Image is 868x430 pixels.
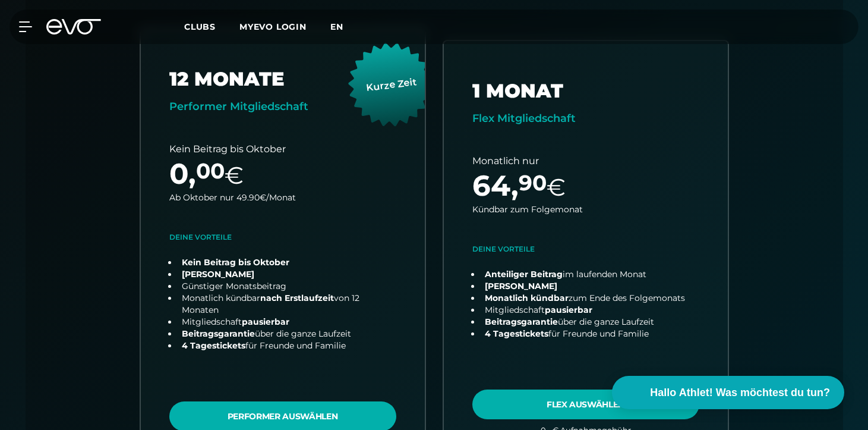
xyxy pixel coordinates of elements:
[330,20,358,34] a: en
[650,385,830,401] span: Hallo Athlet! Was möchtest du tun?
[612,376,844,409] button: Hallo Athlet! Was möchtest du tun?
[184,21,239,32] a: Clubs
[239,21,307,32] a: MYEVO LOGIN
[330,21,343,32] span: en
[184,21,216,32] span: Clubs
